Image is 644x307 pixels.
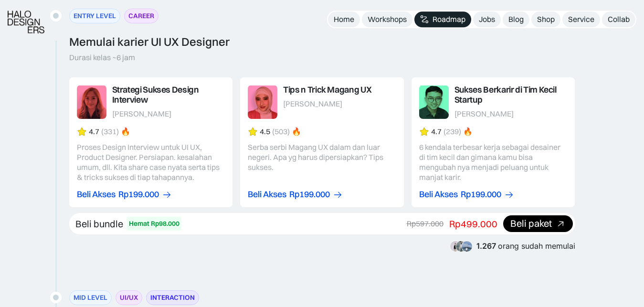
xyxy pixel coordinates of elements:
[503,11,529,27] a: Blog
[562,11,600,27] a: Service
[118,190,159,200] div: Rp199.000
[568,14,594,24] div: Service
[74,293,107,303] div: MID LEVEL
[473,11,501,27] a: Jobs
[128,11,154,21] div: CAREER
[476,241,496,251] span: 1.267
[289,190,330,200] div: Rp199.000
[368,14,407,24] div: Workshops
[77,190,172,200] a: Beli AksesRp199.000
[362,11,412,27] a: Workshops
[414,11,471,27] a: Roadmap
[419,190,458,200] div: Beli Akses
[69,53,135,63] div: Durasi kelas ~6 jam
[508,14,524,24] div: Blog
[433,14,465,24] div: Roadmap
[531,11,560,27] a: Shop
[449,218,497,230] div: Rp499.000
[120,293,138,303] div: UI/UX
[248,190,343,200] a: Beli AksesRp199.000
[479,14,495,24] div: Jobs
[461,190,501,200] div: Rp199.000
[69,213,575,234] a: Beli bundleHemat Rp98.000Rp597.000Rp499.000Beli paket
[129,219,179,229] div: Hemat Rp98.000
[608,14,630,24] div: Collab
[248,190,286,200] div: Beli Akses
[150,293,195,303] div: INTERACTION
[510,219,552,229] div: Beli paket
[77,190,116,200] div: Beli Akses
[75,218,123,230] div: Beli bundle
[602,11,635,27] a: Collab
[419,190,514,200] a: Beli AksesRp199.000
[328,11,360,27] a: Home
[69,35,230,49] div: Memulai karier UI UX Designer
[74,11,116,21] div: ENTRY LEVEL
[407,219,443,229] div: Rp597.000
[476,242,575,251] div: orang sudah memulai
[334,14,354,24] div: Home
[537,14,555,24] div: Shop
